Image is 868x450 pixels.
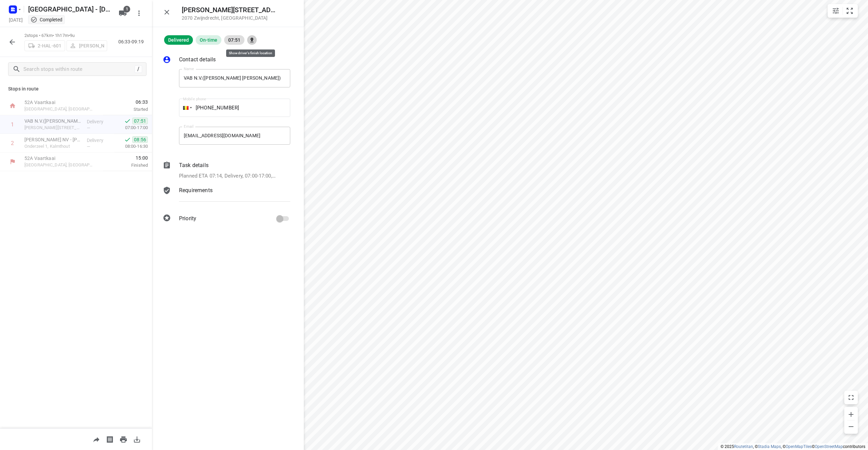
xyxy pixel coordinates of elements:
div: Contact details [163,56,290,65]
button: 1 [116,6,130,20]
li: © 2025 , © , © © contributors [721,444,865,449]
p: Started [103,106,148,113]
input: Search stops within route [23,64,135,75]
p: 52A Vaartkaai [24,155,95,162]
a: Stadia Maps [758,444,781,449]
div: Requirements [163,186,290,207]
div: small contained button group [828,4,858,18]
svg: Done [124,136,131,143]
p: 2070 Zwijndrecht , [GEOGRAPHIC_DATA] [182,15,277,21]
div: This project completed. You cannot make any changes to it. [31,16,62,23]
p: Planned ETA 07:14, Delivery, 07:00-17:00, 4 Min, 6 Units [179,172,276,180]
span: 07:51 [224,37,244,43]
span: 06:33 [103,99,148,105]
p: Contact details [179,56,216,64]
p: 52A Vaartkaai [24,99,95,106]
p: Stops in route [8,85,144,93]
p: Finished [103,162,148,169]
div: Belgium: + 32 [179,99,192,117]
p: Task details [179,161,209,169]
button: More [132,6,146,20]
div: 2 [11,140,14,146]
span: Download route [130,436,144,442]
span: 15:00 [103,155,148,161]
div: 1 [11,121,14,128]
a: Routetitan [734,444,753,449]
span: Delivered [164,37,193,43]
span: 9u [70,33,75,38]
span: Print shipping labels [103,436,117,442]
p: Delivery [87,137,112,144]
span: • [68,33,70,38]
p: VAB N.V.(Alicia Portilla Olave) [24,118,81,124]
a: OpenStreetMap [815,444,843,449]
p: Requirements [179,186,213,195]
span: Share route [90,436,103,442]
p: [GEOGRAPHIC_DATA], [GEOGRAPHIC_DATA] [24,162,95,168]
div: Task detailsPlanned ETA 07:14, Delivery, 07:00-17:00, 4 Min, 6 Units [163,161,290,180]
span: 1 [123,6,130,13]
p: Pastoor Coplaan 100, Zwijndrecht [24,124,81,131]
p: Cargill NV - Smet(Lotte van Loon) [24,136,81,143]
span: 07:51 [132,118,148,124]
span: 08:56 [132,136,148,143]
span: Print route [117,436,130,442]
span: — [87,125,90,130]
input: 1 (702) 123-4567 [179,99,290,117]
p: Delivery [87,118,112,125]
span: On-time [196,37,221,43]
svg: Done [124,118,131,124]
button: Map settings [829,4,843,18]
span: — [87,144,90,149]
p: 2 stops • 67km • 1h17m [24,33,107,39]
label: Mobile phone [183,97,206,101]
p: Priority [179,214,196,223]
h5: [PERSON_NAME][STREET_ADDRESS] [182,6,277,14]
button: Fit zoom [843,4,856,18]
p: [GEOGRAPHIC_DATA], [GEOGRAPHIC_DATA] [24,106,95,112]
p: 06:33-09:19 [118,38,146,45]
p: 07:00-17:00 [114,124,148,131]
p: Onderzeel 1, Kalmthout [24,143,81,150]
button: Close [160,5,174,19]
div: / [135,65,142,73]
a: OpenMapTiles [786,444,812,449]
p: 08:00-16:30 [114,143,148,150]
